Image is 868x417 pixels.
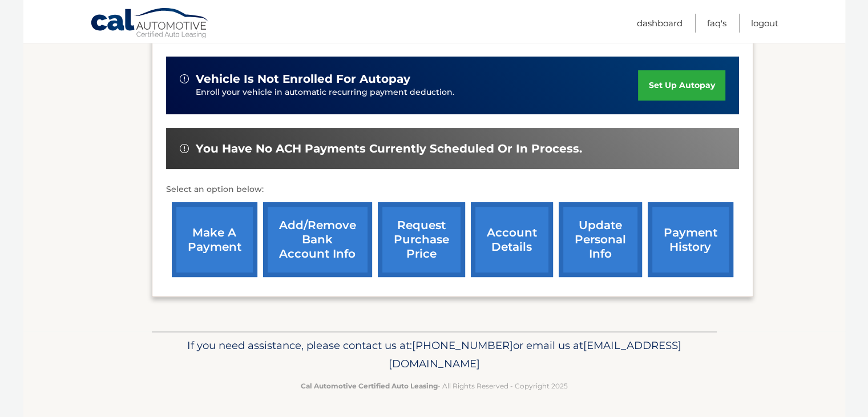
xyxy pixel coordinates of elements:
span: You have no ACH payments currently scheduled or in process. [196,142,582,156]
p: - All Rights Reserved - Copyright 2025 [159,380,709,392]
span: [EMAIL_ADDRESS][DOMAIN_NAME] [389,339,681,370]
img: alert-white.svg [180,74,189,83]
a: Cal Automotive [90,7,210,41]
a: payment history [648,202,733,277]
img: alert-white.svg [180,144,189,153]
p: If you need assistance, please contact us at: or email us at [159,336,709,373]
p: Select an option below: [166,183,739,197]
a: make a payment [172,202,257,277]
a: set up autopay [638,70,725,101]
a: Logout [751,14,778,33]
a: account details [471,202,553,277]
strong: Cal Automotive Certified Auto Leasing [301,382,438,390]
a: update personal info [559,202,642,277]
span: vehicle is not enrolled for autopay [196,72,410,86]
a: request purchase price [378,202,465,277]
a: Add/Remove bank account info [263,202,372,277]
a: FAQ's [707,14,726,33]
span: [PHONE_NUMBER] [412,339,513,352]
p: Enroll your vehicle in automatic recurring payment deduction. [196,86,639,99]
a: Dashboard [637,14,683,33]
